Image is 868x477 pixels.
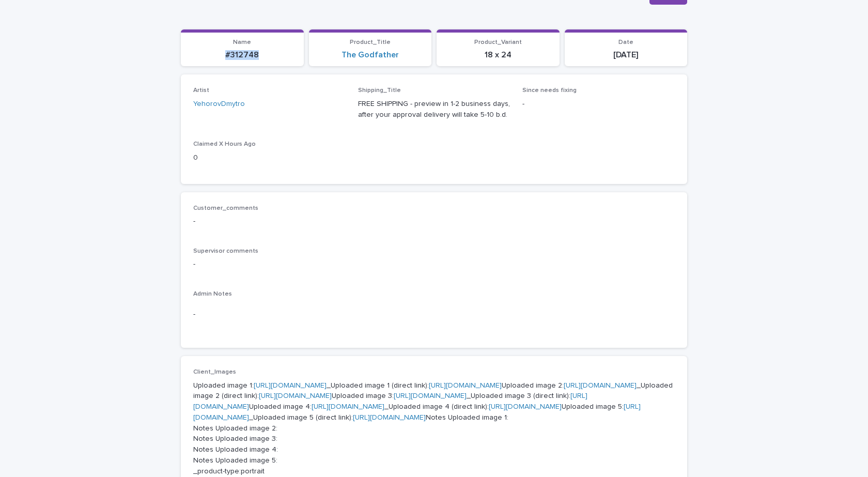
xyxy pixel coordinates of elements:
[571,50,681,60] p: [DATE]
[522,99,675,110] p: -
[342,50,399,60] a: The Godfather
[193,152,346,163] p: 0
[443,50,553,60] p: 18 x 24
[193,309,675,320] p: -
[358,87,401,94] span: Shipping_Title
[394,392,467,399] a: [URL][DOMAIN_NAME]
[193,291,232,297] span: Admin Notes
[474,39,522,45] span: Product_Variant
[193,141,256,147] span: Claimed X Hours Ago
[259,392,332,399] a: [URL][DOMAIN_NAME]
[193,403,641,421] a: [URL][DOMAIN_NAME]
[187,50,298,60] p: #312748
[193,248,258,254] span: Supervisor comments
[193,99,245,110] a: YehorovDmytro
[193,205,258,211] span: Customer_comments
[522,87,577,94] span: Since needs fixing
[489,403,562,410] a: [URL][DOMAIN_NAME]
[564,382,637,389] a: [URL][DOMAIN_NAME]
[353,414,426,421] a: [URL][DOMAIN_NAME]
[254,382,327,389] a: [URL][DOMAIN_NAME]
[350,39,391,45] span: Product_Title
[233,39,251,45] span: Name
[193,259,675,270] p: -
[193,380,675,477] p: Uploaded image 1: _Uploaded image 1 (direct link): Uploaded image 2: _Uploaded image 2 (direct li...
[193,216,675,227] p: -
[193,87,209,94] span: Artist
[429,382,502,389] a: [URL][DOMAIN_NAME]
[312,403,384,410] a: [URL][DOMAIN_NAME]
[193,369,236,375] span: Client_Images
[358,99,510,120] p: FREE SHIPPING - preview in 1-2 business days, after your approval delivery will take 5-10 b.d.
[618,39,633,45] span: Date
